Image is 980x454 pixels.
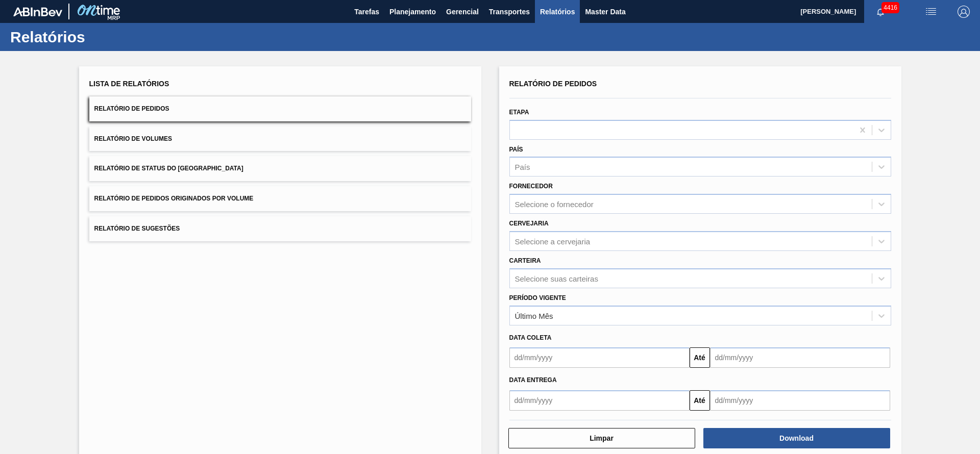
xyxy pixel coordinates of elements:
[925,6,937,18] img: userActions
[89,127,471,152] button: Relatório de Volumes
[958,6,970,18] img: Logout
[540,6,575,18] span: Relatórios
[509,294,566,301] label: Período Vigente
[864,5,897,19] button: Notificações
[509,109,529,116] label: Etapa
[89,96,471,121] button: Relatório de Pedidos
[509,183,553,190] label: Fornecedor
[446,6,479,18] span: Gerencial
[710,347,890,368] input: dd/mm/yyyy
[94,165,243,172] span: Relatório de Status do [GEOGRAPHIC_DATA]
[509,146,523,153] label: País
[509,257,541,264] label: Carteira
[94,195,254,202] span: Relatório de Pedidos Originados por Volume
[10,31,191,43] h1: Relatórios
[13,7,62,16] img: TNhmsLtSVTkK8tSr43FrP2fwEKptu5GPRR3wAAAABJRU5ErkJggg==
[710,390,890,411] input: dd/mm/yyyy
[89,80,169,88] span: Lista de Relatórios
[509,334,552,341] span: Data coleta
[94,225,180,232] span: Relatório de Sugestões
[690,347,710,368] button: Até
[89,216,471,241] button: Relatório de Sugestões
[389,6,436,18] span: Planejamento
[509,376,557,384] span: Data entrega
[508,428,695,448] button: Limpar
[515,163,530,171] div: País
[354,6,379,18] span: Tarefas
[489,6,530,18] span: Transportes
[515,237,591,245] div: Selecione a cervejaria
[94,135,172,142] span: Relatório de Volumes
[515,274,598,283] div: Selecione suas carteiras
[509,390,690,411] input: dd/mm/yyyy
[94,105,169,112] span: Relatório de Pedidos
[703,428,890,448] button: Download
[515,311,553,320] div: Último Mês
[515,200,594,209] div: Selecione o fornecedor
[509,80,597,88] span: Relatório de Pedidos
[509,220,549,227] label: Cervejaria
[690,390,710,411] button: Até
[89,156,471,181] button: Relatório de Status do [GEOGRAPHIC_DATA]
[881,2,899,13] span: 4416
[89,186,471,211] button: Relatório de Pedidos Originados por Volume
[509,347,690,368] input: dd/mm/yyyy
[585,6,625,18] span: Master Data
